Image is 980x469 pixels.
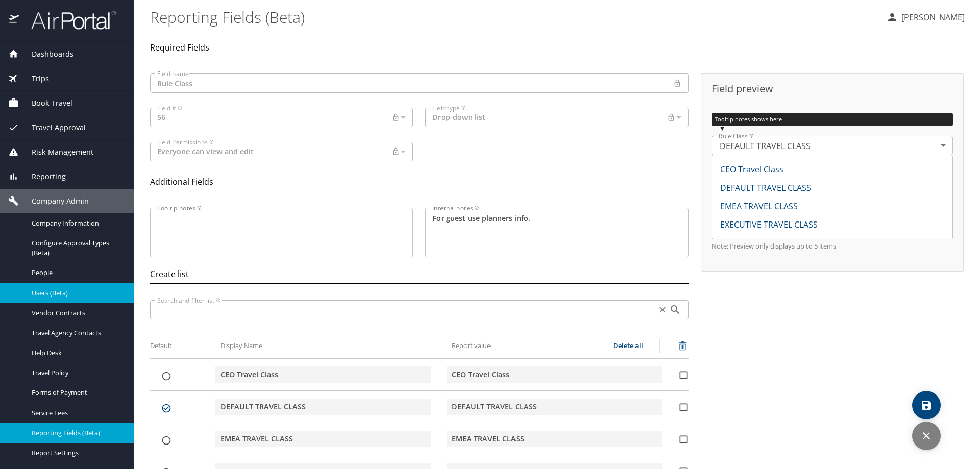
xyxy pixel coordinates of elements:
input: List item [220,431,426,447]
button: search [669,298,681,322]
span: Company Admin [19,195,89,207]
button: save [912,391,941,419]
svg: The informative message or instructions that appear when a mouse hovers over the (i) icon [197,206,202,210]
button: [PERSON_NAME] [882,8,969,27]
p: This is what will appear in the dropdown [220,341,404,351]
div: Everyone can view and edit [150,142,387,161]
svg: Any background information for the specified field and its values. [475,206,479,210]
span: Configure Approval Types (Beta) [32,238,121,258]
input: List item [220,399,426,414]
textarea: For guest use planners info. [432,213,681,252]
li: DEFAULT TRAVEL CLASS [712,137,953,155]
span: Travel Approval [19,122,86,133]
p: [PERSON_NAME] [898,11,965,23]
span: Company Information [32,218,121,228]
input: Report value [452,431,657,447]
p: Field preview [712,81,953,96]
p: Default [150,341,182,351]
li: EXECUTIVE TRAVEL CLASS [712,215,952,234]
span: Report Settings [32,448,121,458]
input: Report value [452,367,657,382]
h2: Required Fields [150,43,209,52]
svg: Dropdown list: Series of values in words or numerical format (i.e. list of countries). Freeform: ... [461,106,466,110]
div: ​ [712,136,953,155]
span: Reporting [19,171,66,182]
p: Note: Preview only displays up to 5 items [712,241,953,252]
p: Delete all [613,341,643,351]
div: Drop-down list [425,108,663,127]
span: Help Desk [32,348,121,358]
svg: Define which users can view and/or edit [209,140,214,144]
img: airportal-logo.png [20,10,116,30]
span: Book Travel [19,97,72,109]
span: Users (Beta) [32,288,121,298]
button: discard [912,422,941,450]
img: icon-airportal.png [9,10,20,30]
div: ▼ [719,125,953,132]
input: Report value [452,399,657,414]
h1: Reporting Fields (Beta) [150,1,878,33]
div: Tooltip notes shows here [712,113,953,126]
span: Trips [19,73,49,84]
input: List item [220,367,426,382]
span: Reporting Fields (Beta) [32,428,121,438]
span: Travel Policy [32,368,121,378]
li: CEO Travel Class [712,160,952,179]
p: Report value [452,341,565,351]
div: Rule Class [719,133,754,139]
input: Select or create field name [150,73,669,93]
span: Forms of Payment [32,388,121,398]
li: EMEA TRAVEL CLASS [712,197,952,215]
h2: Create list [150,270,189,278]
svg: Search for a specific list item [216,298,221,303]
h2: Additional Fields [150,178,213,186]
svg: The numbers assigned to the field name [178,106,182,110]
span: Risk Management [19,146,93,158]
div: 56 [150,108,387,127]
span: Service Fees [32,408,121,418]
li: DEFAULT TRAVEL CLASS [712,179,952,197]
span: People [32,268,121,278]
span: Vendor Contracts [32,308,121,318]
span: Dashboards [19,48,73,60]
span: Travel Agency Contacts [32,328,121,338]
